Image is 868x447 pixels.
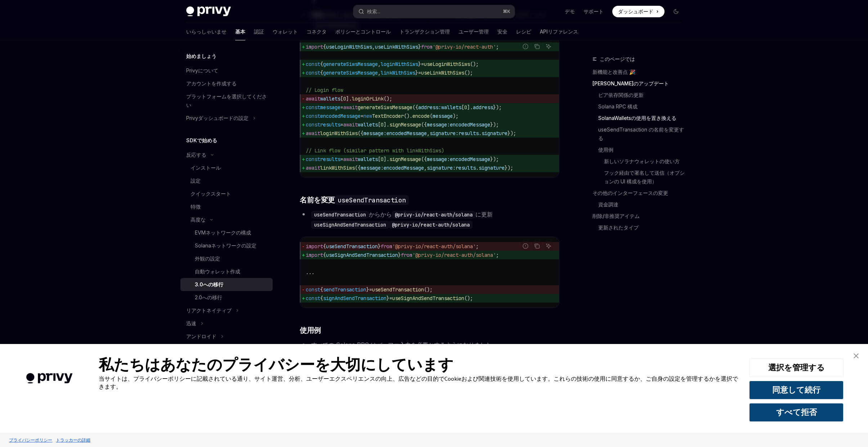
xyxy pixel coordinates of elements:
span: = [421,61,424,67]
button: コードブロックの内容をコピーします [532,241,542,251]
font: 始めましょう [186,53,216,59]
span: (); [464,295,473,301]
a: 資金調達 [592,199,688,210]
span: encodedMessage [320,113,361,119]
font: 当サイトは、プライバシーポリシーに記載されている通り、サイト運営、分析、ユーザーエクスペリエンスの向上、広告などの目的でCookieおよび関連技術を使用しています。これらの技術の使用に同意するか... [99,375,738,390]
font: フック経由で署名して送信（オプションの UI 構成を使用） [604,170,685,184]
font: リアクトネイティブ [186,307,232,313]
span: ; [496,252,499,258]
a: フック経由で署名して送信（オプションの UI 構成を使用） [592,167,688,187]
span: import [306,252,323,258]
span: linkWithSiws [381,70,415,76]
font: レシピ [516,28,531,35]
code: @privy-io/react-auth/solana [392,211,475,219]
font: 認証 [254,28,264,35]
font: 基本 [235,28,245,35]
a: アカウントを作成する [180,77,273,90]
span: [ [378,121,381,128]
span: { [323,252,326,258]
span: }); [490,156,499,162]
span: await [306,130,320,137]
span: encodedMessage [384,165,424,171]
span: [ [340,95,343,102]
span: generateSiwsMessage [358,104,412,111]
font: に [475,211,481,218]
span: '@privy-io/react-auth/solana' [412,252,496,258]
button: AIに聞く [544,241,553,251]
span: from [401,252,412,258]
font: 使用例 [300,326,321,335]
span: message: [361,165,384,171]
span: = [340,104,343,111]
button: Flutterセクションを切り替える [180,343,273,356]
font: ポリシーとコントロール [335,28,391,35]
span: { [320,70,323,76]
a: サポート [583,8,604,15]
span: signature: [430,130,458,137]
a: EVMネットワークの構成 [180,226,273,239]
span: results [456,165,476,171]
span: , [378,61,381,67]
span: (); [470,61,479,67]
font: アンドロイド [186,333,216,339]
a: Solana RPC 構成 [592,101,688,112]
span: encodedMessage [450,156,490,162]
span: loginWithSiws [320,130,358,137]
span: , [424,165,427,171]
a: SolanaWalletsの使用を置き換える [592,112,688,124]
span: sendTransaction [323,286,366,293]
span: = [369,286,372,293]
a: useSendTransaction の名前を変更する [592,124,688,144]
code: useSendTransaction [311,211,369,219]
a: 新機能と改善点 🎉 [592,66,688,78]
span: (). [404,113,412,119]
button: Reactセクションを切り替える [180,148,273,161]
span: ({ [412,104,418,111]
span: encodedMessage [386,130,427,137]
button: 詳細セクションを切り替える [180,213,273,226]
font: 更新されたタイプ [598,224,639,231]
span: const [306,113,320,119]
span: // Login flow [306,87,343,93]
span: new [363,113,372,119]
span: useSignAndSendTransaction [326,252,398,258]
span: // Link flow (similar pattern with linkWithSiws) [306,147,444,154]
font: Solanaネットワークの設定 [195,242,256,249]
button: 検索を開く [353,5,515,18]
span: (); [424,286,433,293]
font: インストール [191,165,221,171]
span: await [306,95,320,102]
span: (); [464,70,473,76]
a: 3.0への移行 [180,278,273,291]
font: このページでは [600,56,635,62]
font: コネクタ [307,28,327,35]
font: ピア依存関係の更新 [598,92,644,98]
button: ダークモードを切り替える [670,6,682,17]
a: コネクタ [307,23,327,40]
font: デモ [565,8,575,14]
span: 0 [464,104,467,111]
a: 外観の設定 [180,252,273,265]
button: コードブロックの内容をコピーします [532,42,542,51]
a: [PERSON_NAME]のアップデート [592,78,688,89]
font: プライバシーポリシー [9,437,52,443]
font: サポート [583,8,604,14]
span: wallets [441,104,461,111]
span: useSendTransaction [326,243,378,250]
span: await [343,104,358,111]
span: ]. [384,121,389,128]
span: } [366,286,369,293]
span: [ [378,156,381,162]
font: 反応する [186,152,206,158]
button: Androidセクションを切り替える [180,330,273,343]
a: 特徴 [180,200,273,213]
span: await [343,121,358,128]
span: ({ [421,156,427,162]
font: 新機能と改善点 🎉 [592,69,635,75]
span: results [458,130,479,137]
span: } [398,252,401,258]
button: すべて拒否 [749,403,844,422]
a: プラットフォームを選択してください [180,90,273,112]
span: . [476,165,479,171]
font: その他のインターフェースの変更 [592,190,668,196]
